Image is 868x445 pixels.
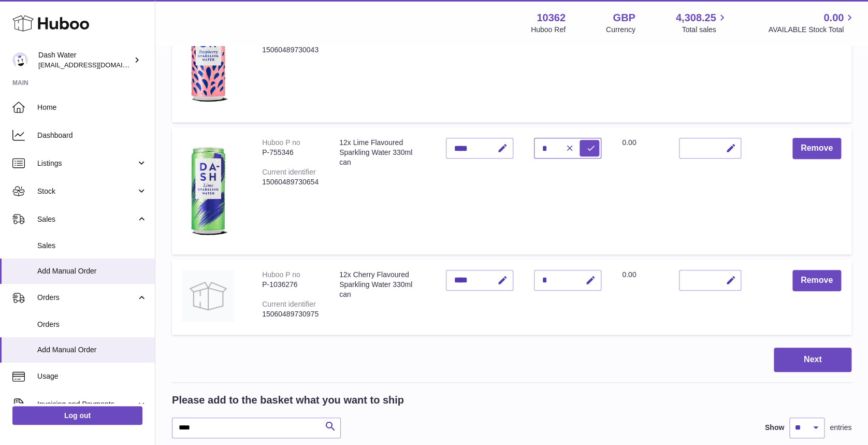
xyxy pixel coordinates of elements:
div: Huboo P no [262,138,300,147]
span: Home [37,103,147,112]
div: P-1036276 [262,280,319,290]
a: Log out [12,406,142,425]
button: Remove [792,270,841,291]
button: Remove [792,138,841,159]
span: Add Manual Order [37,345,147,355]
span: 4,308.25 [676,11,716,25]
span: Usage [37,371,147,381]
span: AVAILABLE Stock Total [768,25,856,35]
div: 15060489730043 [262,45,319,55]
div: Current identifier [262,300,316,308]
div: 15060489730654 [262,177,319,187]
span: Orders [37,320,147,329]
div: Huboo P no [262,270,300,279]
span: 0.00 [622,270,636,279]
div: 15060489730975 [262,309,319,319]
span: Listings [37,159,136,168]
strong: 10362 [537,11,566,25]
div: Current identifier [262,168,316,176]
img: 12x Lime Flavoured Sparkling Water 330ml can [182,138,234,241]
span: [EMAIL_ADDRESS][DOMAIN_NAME] [38,61,152,69]
span: Sales [37,214,136,224]
span: Sales [37,241,147,251]
h2: Please add to the basket what you want to ship [172,393,404,407]
div: P-755346 [262,148,319,157]
img: bea@dash-water.com [12,52,28,68]
td: 12x Cherry Flavoured Sparkling Water 330ml can [329,260,436,335]
span: Invoicing and Payments [37,399,136,409]
span: Total sales [682,25,728,35]
a: 0.00 AVAILABLE Stock Total [768,11,856,35]
label: Show [765,423,784,433]
span: Add Manual Order [37,266,147,276]
strong: GBP [613,11,635,25]
span: Dashboard [37,131,147,140]
span: entries [830,423,851,433]
div: Huboo Ref [531,25,566,35]
a: 4,308.25 Total sales [676,11,728,35]
img: 12x Raspberry Flavoured Sparkling Water 330ml can [182,6,234,109]
span: Orders [37,293,136,303]
span: Stock [37,186,136,196]
span: 0.00 [622,138,636,147]
td: 12x Lime Flavoured Sparkling Water 330ml can [329,127,436,254]
span: 0.00 [823,11,844,25]
div: Currency [606,25,635,35]
div: Dash Water [38,50,132,70]
img: 12x Cherry Flavoured Sparkling Water 330ml can [182,270,234,322]
button: Next [774,348,851,372]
